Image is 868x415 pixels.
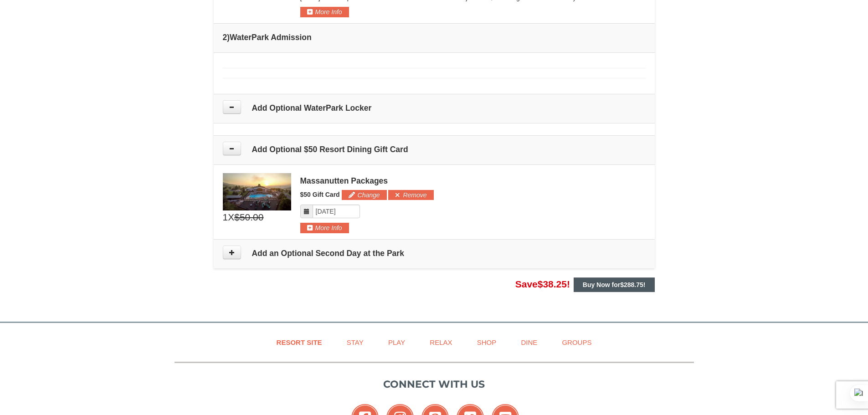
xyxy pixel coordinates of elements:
[223,33,646,42] h4: 2 WaterPark Admission
[227,33,230,42] span: )
[335,332,375,353] a: Stay
[223,210,228,224] span: 1
[300,223,349,233] button: More Info
[342,190,387,200] button: Change
[228,210,234,224] span: X
[265,332,334,353] a: Resort Site
[377,332,416,353] a: Play
[223,249,646,258] h4: Add an Optional Second Day at the Park
[515,279,570,289] span: Save !
[223,145,646,154] h4: Add Optional $50 Resort Dining Gift Card
[175,377,694,392] p: Connect with us
[583,281,646,288] strong: Buy Now for !
[574,277,655,292] button: Buy Now for$288.75!
[300,7,349,17] button: More Info
[300,191,340,198] span: $50 Gift Card
[550,332,603,353] a: Groups
[509,332,549,353] a: Dine
[223,173,291,210] img: 6619879-1.jpg
[418,332,463,353] a: Relax
[300,176,646,185] div: Massanutten Packages
[223,103,646,113] h4: Add Optional WaterPark Locker
[388,190,433,200] button: Remove
[234,210,263,224] span: $50.00
[538,279,567,289] span: $38.25
[466,332,508,353] a: Shop
[620,281,643,288] span: $288.75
